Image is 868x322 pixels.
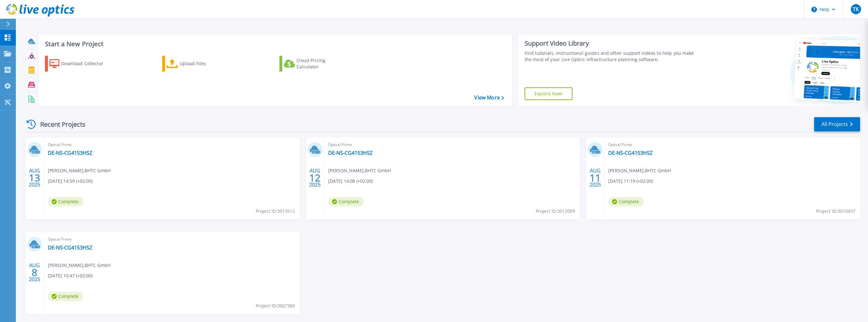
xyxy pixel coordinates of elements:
a: All Projects [814,117,860,131]
a: Cloud Pricing Calculator [279,56,350,72]
div: AUG 2025 [309,166,321,189]
a: View More [474,95,504,101]
a: Download Collector [45,56,116,72]
a: DE-NS-CG4153HSZ [608,150,653,156]
span: Complete [328,197,364,206]
a: Upload Files [162,56,233,72]
span: [DATE] 14:08 (+02:00) [328,178,373,185]
a: DE-NS-CG4153HSZ [48,150,92,156]
span: [PERSON_NAME] , BHTC GmbH [48,262,111,269]
span: [DATE] 11:19 (+02:00) [608,178,653,185]
div: AUG 2025 [589,166,601,189]
div: Upload Files [180,57,230,70]
span: Complete [608,197,644,206]
span: Project ID: 3010437 [816,208,855,215]
span: [DATE] 14:59 (+02:00) [48,178,93,185]
span: Optical Prime [328,141,576,148]
a: DE-NS-CG4153HSZ [48,244,92,251]
div: Cloud Pricing Calculator [297,57,347,70]
div: Find tutorials, instructional guides and other support videos to help you make the most of your L... [525,50,702,63]
div: AUG 2025 [29,261,41,284]
a: DE-NS-CG4153HSZ [328,150,373,156]
h3: Start a New Project [45,41,504,47]
span: 13 [29,175,40,180]
span: [PERSON_NAME] , BHTC GmbH [608,167,671,174]
span: Optical Prime [48,236,296,243]
span: Complete [48,197,83,206]
span: [DATE] 10:47 (+02:00) [48,272,93,279]
span: Project ID: 3007380 [256,302,295,309]
span: 8 [32,270,37,275]
span: Complete [48,292,83,301]
span: [PERSON_NAME] , BHTC GmbH [328,167,391,174]
span: Project ID: 3013512 [256,208,295,215]
span: Optical Prime [608,141,856,148]
a: Explore Now! [525,87,573,100]
span: [PERSON_NAME] , BHTC GmbH [48,167,111,174]
span: 11 [590,175,601,180]
div: AUG 2025 [29,166,41,189]
span: Optical Prime [48,141,296,148]
div: Support Video Library [525,39,702,47]
div: Recent Projects [24,117,94,132]
span: TK [853,7,859,12]
span: Project ID: 3012009 [536,208,575,215]
div: Download Collector [61,57,112,70]
span: 12 [309,175,321,180]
